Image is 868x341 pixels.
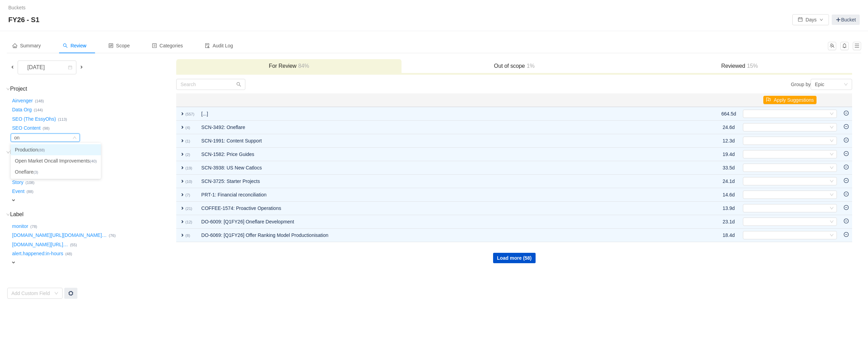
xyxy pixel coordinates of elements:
small: (12) [185,220,192,224]
small: (1) [185,139,190,143]
i: icon: down [6,150,10,154]
i: icon: minus-circle [844,219,849,223]
td: 13.9d [718,202,739,215]
i: icon: down [54,291,58,296]
span: Categories [152,43,183,48]
button: Story [11,177,26,188]
span: expand [11,260,16,265]
span: 15% [745,63,758,69]
div: Add Custom Field [11,290,51,297]
i: icon: down [6,87,10,91]
li: Oneflare [11,166,101,177]
small: (557) [185,112,194,116]
i: icon: minus-circle [844,111,849,116]
small: (21) [185,206,192,211]
h3: Reviewed [630,63,849,70]
a: Buckets [8,5,26,10]
i: icon: minus-circle [844,165,849,169]
i: icon: down [830,166,834,170]
i: icon: down [830,233,834,238]
i: icon: down [830,125,834,130]
td: 664.5d [718,107,739,121]
i: icon: down [844,82,848,87]
i: icon: down [830,193,834,197]
input: Search [176,79,245,90]
small: (48) [65,252,72,256]
i: icon: down [830,139,834,144]
small: (10) [185,179,192,184]
small: (98) [43,126,50,130]
td: SCN-3725: Starter Projects [198,175,692,188]
button: Airvenger [11,95,35,106]
small: (3) [34,170,38,174]
button: Event [11,186,27,197]
small: (88) [38,148,45,152]
span: expand [180,138,185,144]
td: 33.5d [718,161,739,175]
span: expand [11,197,16,203]
td: DO-6069: [Q1FY26] Offer Ranking Model Productionisation [198,229,692,242]
button: SEO Content [11,123,43,134]
small: (8) [185,233,190,238]
button: Data Org [11,104,34,116]
i: icon: audit [205,43,210,48]
small: (4) [185,126,190,130]
td: SCN-1582: Price Guides [198,148,692,161]
td: 24.6d [718,121,739,134]
i: icon: down [830,206,834,211]
span: expand [180,165,185,170]
div: [DATE] [22,61,51,74]
td: SCN-3492: Oneflare [198,121,692,134]
h3: Out of scope [405,63,623,70]
span: expand [180,192,185,197]
span: expand [180,178,185,184]
td: SCN-1991: Content Support [198,134,692,148]
span: 84% [296,63,309,69]
span: Scope [108,43,130,48]
i: icon: minus-circle [844,192,849,196]
small: (78) [30,224,37,229]
h3: Label [11,211,176,218]
small: (148) [35,99,44,103]
td: 12.3d [718,134,739,148]
td: 18.4d [718,229,739,242]
i: icon: minus-circle [844,232,849,237]
span: expand [180,111,185,117]
small: (55) [70,243,77,247]
i: icon: search [236,82,241,87]
i: icon: home [12,43,17,48]
span: expand [180,232,185,238]
i: icon: control [108,43,113,48]
small: (113) [58,117,67,121]
li: Open Market Oncall Improvements [11,155,101,166]
i: icon: minus-circle [844,205,849,210]
button: icon: calendarDaysicon: down [792,14,829,25]
button: icon: team [828,42,836,50]
small: (19) [185,166,192,170]
h3: Project [11,85,176,92]
button: monitor [11,221,30,232]
i: icon: minus-circle [844,124,849,129]
small: (88) [27,190,34,194]
td: 19.4d [718,148,739,161]
span: Summary [12,43,41,48]
i: icon: down [73,136,77,140]
span: 1% [525,63,535,69]
button: icon: flagApply Suggestions [763,96,817,104]
span: Audit Log [205,43,233,48]
li: Production [11,144,101,155]
span: expand [180,205,185,211]
i: icon: down [6,213,10,216]
td: DO-6009: [Q1FY26] Oneflare Development [198,215,692,229]
span: expand [180,125,185,130]
i: icon: down [830,112,834,117]
td: PRT-1: Financial reconciliation [198,188,692,202]
small: (76) [109,233,116,238]
button: Load more (58) [493,253,535,263]
button: icon: bell [840,42,849,50]
td: COFFEE-1574: Proactive Operations [198,202,692,215]
h3: For Review [180,63,398,70]
small: (7) [185,193,190,197]
div: Group by [514,79,852,90]
button: [DOMAIN_NAME][URL][DOMAIN_NAME]… [11,230,109,241]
